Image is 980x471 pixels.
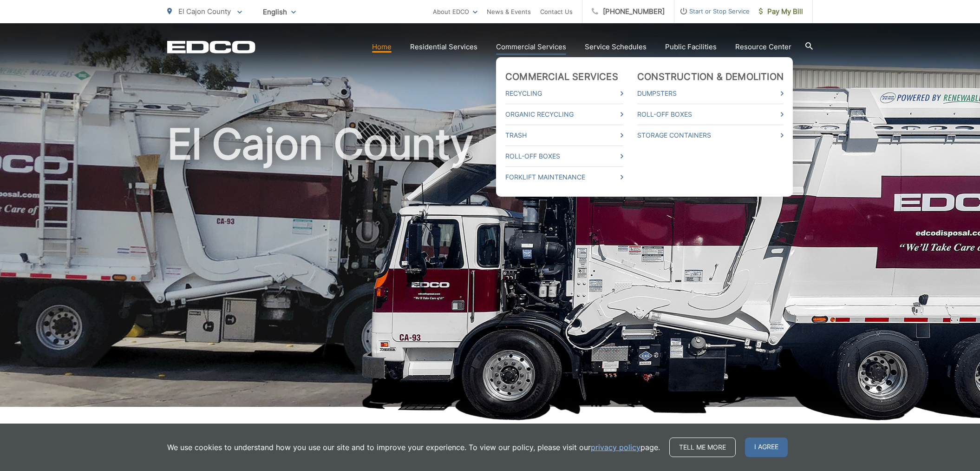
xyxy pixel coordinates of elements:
a: Roll-Off Boxes [505,151,623,162]
a: Tell me more [669,438,736,457]
a: Commercial Services [496,41,566,53]
h1: El Cajon County [167,121,813,415]
p: We use cookies to understand how you use our site and to improve your experience. To view our pol... [167,442,660,453]
a: Home [372,41,392,53]
a: Construction & Demolition [637,71,784,82]
a: Recycling [505,88,623,99]
a: Resource Center [735,41,791,53]
span: I agree [745,438,788,457]
a: Commercial Services [505,71,618,82]
a: About EDCO [433,6,477,17]
a: Dumpsters [637,88,784,99]
a: Residential Services [410,41,477,53]
a: News & Events [487,6,531,17]
a: Public Facilities [665,41,717,53]
span: Pay My Bill [759,6,803,17]
a: EDCD logo. Return to the homepage. [167,40,255,53]
a: Service Schedules [585,41,647,53]
span: El Cajon County [178,7,231,16]
a: Trash [505,130,623,141]
a: Roll-Off Boxes [637,109,784,120]
a: Storage Containers [637,130,784,141]
a: privacy policy [591,442,640,453]
a: Organic Recycling [505,109,623,120]
a: Forklift Maintenance [505,172,623,183]
span: English [256,4,303,20]
a: Contact Us [540,6,573,17]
